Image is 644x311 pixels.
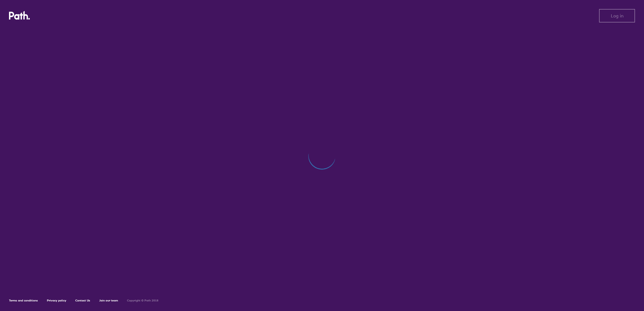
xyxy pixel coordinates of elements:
span: Log in [611,13,623,18]
a: Privacy policy [47,299,66,302]
a: Contact Us [75,299,90,302]
a: Terms and conditions [9,299,38,302]
a: Join our team [99,299,118,302]
h6: Copyright © Path 2018 [127,299,158,302]
button: Log in [599,9,635,22]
